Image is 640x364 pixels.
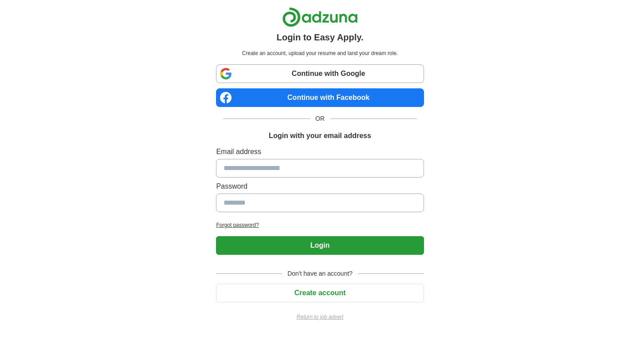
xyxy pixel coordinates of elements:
[216,64,424,83] a: Continue with Google
[310,114,330,123] span: OR
[216,313,424,321] a: Return to job advert
[282,269,358,278] span: Don't have an account?
[216,289,424,297] a: Create account
[216,88,424,107] a: Continue with Facebook
[216,236,424,255] button: Login
[216,284,424,302] button: Create account
[269,131,371,141] h1: Login with your email address
[216,146,424,157] label: Email address
[216,221,424,229] a: Forgot password?
[218,49,422,57] p: Create an account, upload your resume and land your dream role.
[276,31,364,44] h1: Login to Easy Apply.
[282,7,358,27] img: Adzuna logo
[216,181,424,192] label: Password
